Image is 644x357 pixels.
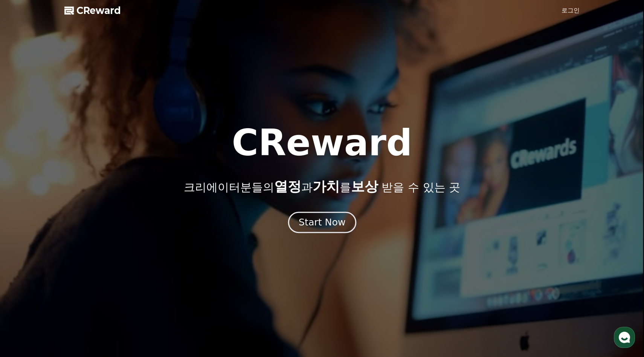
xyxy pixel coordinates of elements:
h1: CReward [232,125,412,161]
a: 대화 [50,239,97,258]
button: Start Now [288,211,356,233]
div: Start Now [299,216,345,229]
a: Start Now [290,220,355,227]
span: 설정 [116,250,125,256]
a: 홈 [2,239,50,258]
a: CReward [64,5,121,17]
span: 대화 [69,251,78,257]
a: 로그인 [562,6,580,15]
span: 보상 [351,179,378,194]
span: 열정 [274,179,301,194]
span: 홈 [24,250,28,256]
p: 크리에이터분들의 과 를 받을 수 있는 곳 [184,179,460,194]
span: 가치 [313,179,340,194]
a: 설정 [97,239,145,258]
span: CReward [76,5,121,17]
